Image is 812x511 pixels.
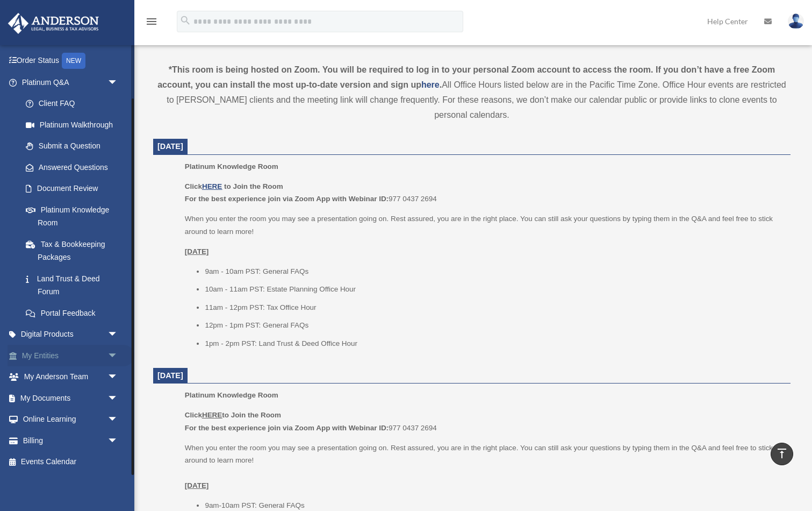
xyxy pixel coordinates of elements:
[788,13,804,29] img: User Pic
[185,195,389,203] b: For the best experience join via Zoom App with Webinar ID:
[15,93,134,115] a: Client FAQ
[8,430,134,451] a: Billingarrow_drop_down
[107,72,129,94] span: arrow_drop_down
[15,302,134,324] a: Portal Feedback
[107,345,129,367] span: arrow_drop_down
[202,411,222,419] u: HERE
[185,481,209,489] u: [DATE]
[107,324,129,346] span: arrow_drop_down
[185,409,783,434] p: 977 0437 2694
[157,142,183,151] span: [DATE]
[440,80,442,89] strong: .
[185,212,783,238] p: When you enter the room you may see a presentation going on. Rest assured, you are in the right p...
[185,411,281,419] b: Click to Join the Room
[771,443,793,465] a: vertical_align_top
[185,391,278,399] span: Platinum Knowledge Room
[8,72,134,93] a: Platinum Q&Aarrow_drop_down
[15,136,134,157] a: Submit a Question
[185,442,783,492] p: When you enter the room you may see a presentation going on. Rest assured, you are in the right p...
[5,13,102,34] img: Anderson Advisors Platinum Portal
[15,178,134,200] a: Document Review
[8,387,134,409] a: My Documentsarrow_drop_down
[185,424,389,432] b: For the best experience join via Zoom App with Webinar ID:
[224,182,283,190] b: to Join the Room
[157,65,775,89] strong: *This room is being hosted on Zoom. You will be required to log in to your personal Zoom account ...
[8,451,134,473] a: Events Calendar
[179,15,191,26] i: search
[15,114,134,136] a: Platinum Walkthrough
[157,371,183,380] span: [DATE]
[153,62,791,123] div: All Office Hours listed below are in the Pacific Time Zone. Office Hour events are restricted to ...
[107,409,129,431] span: arrow_drop_down
[107,430,129,452] span: arrow_drop_down
[185,247,209,256] u: [DATE]
[202,182,222,190] a: HERE
[15,199,129,233] a: Platinum Knowledge Room
[8,50,134,72] a: Order StatusNEW
[8,366,134,388] a: My Anderson Teamarrow_drop_down
[62,53,85,69] div: NEW
[205,283,783,296] li: 10am - 11am PST: Estate Planning Office Hour
[8,324,134,345] a: Digital Productsarrow_drop_down
[15,268,134,302] a: Land Trust & Deed Forum
[205,337,783,350] li: 1pm - 2pm PST: Land Trust & Deed Office Hour
[145,19,158,28] a: menu
[107,366,129,388] span: arrow_drop_down
[775,447,788,460] i: vertical_align_top
[8,409,134,430] a: Online Learningarrow_drop_down
[205,319,783,332] li: 12pm - 1pm PST: General FAQs
[185,162,278,171] span: Platinum Knowledge Room
[15,233,134,268] a: Tax & Bookkeeping Packages
[107,387,129,409] span: arrow_drop_down
[185,182,224,190] b: Click
[421,80,440,89] a: here
[185,180,783,205] p: 977 0437 2694
[15,157,134,178] a: Answered Questions
[8,345,134,366] a: My Entitiesarrow_drop_down
[205,265,783,278] li: 9am - 10am PST: General FAQs
[145,15,158,28] i: menu
[205,301,783,314] li: 11am - 12pm PST: Tax Office Hour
